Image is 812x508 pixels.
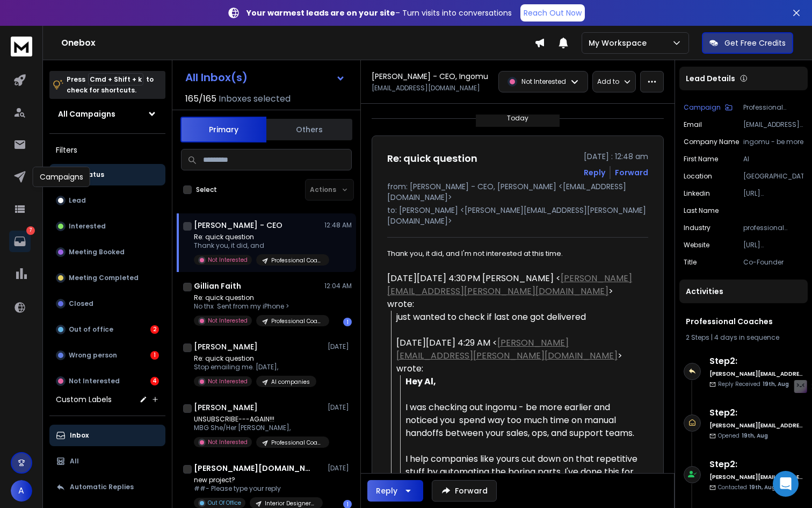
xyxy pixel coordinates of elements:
h1: [PERSON_NAME][DOMAIN_NAME][EMAIL_ADDRESS][PERSON_NAME][DOMAIN_NAME] (UGotClass) [194,463,312,474]
label: Select [196,185,217,194]
h6: [PERSON_NAME][EMAIL_ADDRESS][PERSON_NAME][DOMAIN_NAME] [709,370,803,378]
a: 7 [9,231,31,252]
div: 2 [150,325,159,334]
span: 4 days in sequence [714,333,779,342]
p: AI companies [271,378,310,386]
p: Out Of Office [208,499,241,507]
h1: Re: quick question [387,151,477,166]
p: new project? [194,476,323,484]
h6: Step 2 : [709,458,803,471]
h3: Inboxes selected [219,92,291,105]
button: Not Interested4 [49,370,165,392]
p: Professional Coaches [271,317,323,325]
h1: All Inbox(s) [185,72,248,83]
p: Get Free Credits [724,38,786,48]
p: Thank you, it did, and [194,241,323,250]
p: Out of office [69,325,113,334]
h6: Step 2 : [709,355,803,368]
button: A [11,480,32,502]
p: Campaign [684,103,721,112]
h1: [PERSON_NAME] [194,402,258,413]
p: Today [507,114,528,123]
p: Reach Out Now [524,8,582,18]
p: [DATE] [328,464,352,473]
p: industry [684,224,711,232]
h3: Custom Labels [56,394,112,405]
button: Closed [49,293,165,314]
p: Meeting Completed [69,274,139,282]
span: 165 / 165 [185,92,216,105]
p: MBG She/Her [PERSON_NAME], [194,424,323,432]
h6: [PERSON_NAME][EMAIL_ADDRESS][PERSON_NAME][DOMAIN_NAME] [709,421,803,430]
button: Others [266,118,352,141]
span: 19th, Aug [749,483,775,491]
div: Reply [376,485,397,496]
p: Lead [69,196,86,205]
p: Re: quick question [194,233,323,241]
div: [DATE][DATE] 4:29 AM < > wrote: [396,337,640,375]
p: [GEOGRAPHIC_DATA] [743,172,803,181]
p: Not Interested [208,256,248,264]
p: Wrong person [69,351,117,360]
a: [PERSON_NAME][EMAIL_ADDRESS][PERSON_NAME][DOMAIN_NAME] [387,272,632,297]
p: [URL][DOMAIN_NAME] [743,241,803,249]
div: 1 [343,318,352,326]
p: First Name [684,155,718,163]
button: Meeting Completed [49,267,165,289]
p: Press to check for shortcuts. [67,74,154,96]
span: 19th, Aug [742,432,768,440]
h1: [PERSON_NAME] - CEO [194,220,282,231]
h1: All Campaigns [58,109,115,119]
p: Professional Coaches [271,256,323,264]
h1: Gillian Faith [194,281,241,291]
p: UNSUBSCRIBE---AGAIN!!! [194,415,323,424]
p: Automatic Replies [70,483,134,491]
h1: Professional Coaches [686,316,801,327]
button: Get Free Credits [702,32,793,54]
p: [EMAIL_ADDRESS][DOMAIN_NAME] [372,84,480,92]
p: Add to [597,77,619,86]
p: Professional Coaches [743,103,803,112]
p: [DATE] : 12:48 am [584,151,648,162]
div: Open Intercom Messenger [773,471,799,497]
button: Primary [180,117,266,142]
p: Lead Details [686,73,735,84]
button: All [49,450,165,472]
h6: Step 2 : [709,406,803,419]
div: I was checking out ingomu - be more earlier and noticed you spend way too much time on manual han... [405,401,640,440]
p: Inbox [70,431,89,440]
div: 1 [150,351,159,360]
p: professional training & coaching [743,224,803,232]
p: Closed [69,299,93,308]
p: Professional Coaches [271,439,323,447]
h6: [PERSON_NAME][EMAIL_ADDRESS][PERSON_NAME][DOMAIN_NAME] [709,473,803,481]
p: Not Interested [208,438,248,446]
button: Interested [49,216,165,237]
strong: Your warmest leads are on your site [247,8,395,18]
p: location [684,172,712,181]
span: 2 Steps [686,333,709,342]
p: to: [PERSON_NAME] <[PERSON_NAME][EMAIL_ADDRESS][PERSON_NAME][DOMAIN_NAME]> [387,205,648,226]
p: Re: quick question [194,354,316,363]
p: Not Interested [208,377,248,385]
button: Meeting Booked [49,241,165,263]
h3: Filters [49,142,165,158]
a: Reach Out Now [520,4,585,22]
span: 19th, Aug [763,380,789,388]
p: [DATE] [328,403,352,412]
button: Out of office2 [49,319,165,340]
div: | [686,333,801,342]
button: All Inbox(s) [177,67,354,88]
div: just wanted to check if last one got delivered [396,311,640,324]
p: Company Name [684,138,739,146]
img: logo [11,37,32,56]
span: Cmd + Shift + k [88,73,143,85]
p: 12:48 AM [324,221,352,230]
p: Contacted [718,483,775,491]
p: Stop emailing me. [DATE], [194,363,316,371]
h1: Onebox [61,37,534,49]
p: Co-Founder [743,258,803,267]
button: Forward [432,480,497,502]
p: [EMAIL_ADDRESS][DOMAIN_NAME] [743,120,803,129]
